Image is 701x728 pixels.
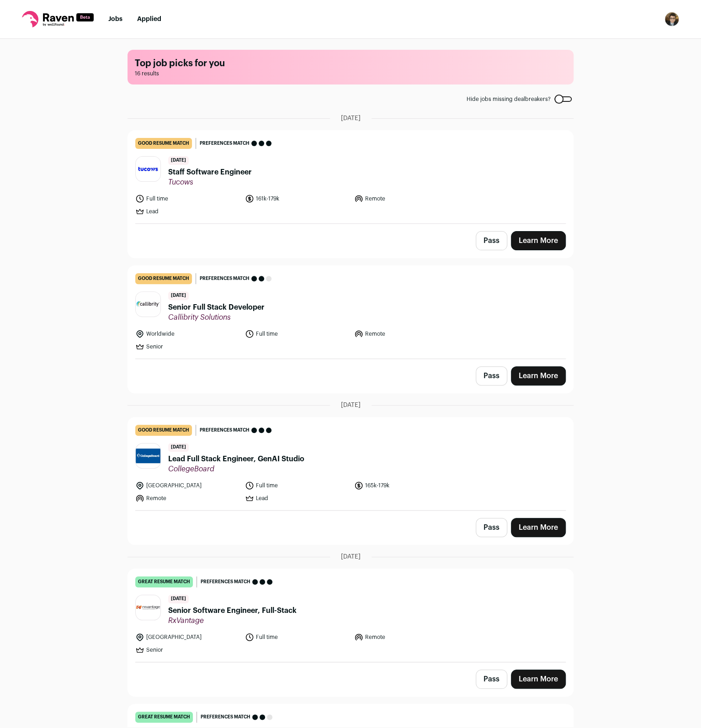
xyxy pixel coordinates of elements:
[511,518,566,537] a: Learn More
[245,194,349,203] li: 161k-179k
[168,302,265,313] span: Senior Full Stack Developer
[135,329,239,338] li: Worldwide
[136,448,160,463] img: cfb52ba93b836423ba4ae497992f271ff790f3b51a850b980c6490f462c3f813.jpg
[245,494,349,503] li: Lead
[136,292,160,317] img: ef3aacbfe28bf16d5b54eed4a311a4e5da7a6695305ece0e69df26d1e7f426a8.jpg
[168,156,189,165] span: [DATE]
[511,670,566,689] a: Learn More
[135,194,239,203] li: Full time
[341,401,361,410] span: [DATE]
[511,366,566,385] a: Learn More
[245,481,349,490] li: Full time
[135,481,239,490] li: [GEOGRAPHIC_DATA]
[200,426,250,435] span: Preferences match
[135,712,193,723] div: great resume match
[664,12,679,26] img: 6159877-medium_jpg
[664,12,679,26] button: Open dropdown
[476,231,507,250] button: Pass
[354,329,458,338] li: Remote
[201,712,250,722] span: Preferences match
[135,645,239,654] li: Senior
[108,16,122,22] a: Jobs
[135,494,239,503] li: Remote
[168,616,297,625] span: RxVantage
[135,70,566,77] span: 16 results
[476,670,507,689] button: Pass
[136,157,160,181] img: b077a5f47df0be0bdeaea077056a5123e970a99da747612150e1fbb545b96d3d.jpg
[136,605,160,610] img: 1f9958bde26d3e4cd89f6c5ac529b5acafdd0060d66cdd10a21d15c927b32369.jpg
[200,139,250,148] span: Preferences match
[200,274,250,283] span: Preferences match
[137,16,161,22] a: Applied
[168,443,189,452] span: [DATE]
[168,313,265,322] span: Callibrity Solutions
[128,266,573,359] a: good resume match Preferences match [DATE] Senior Full Stack Developer Callibrity Solutions World...
[168,595,189,603] span: [DATE]
[168,291,189,300] span: [DATE]
[135,425,192,436] div: good resume match
[467,95,551,103] span: Hide jobs missing dealbreakers?
[128,131,573,223] a: good resume match Preferences match [DATE] Staff Software Engineer Tucows Full time 161k-179k Rem...
[135,57,566,70] h1: Top job picks for you
[135,342,239,351] li: Senior
[168,605,297,616] span: Senior Software Engineer, Full-Stack
[128,569,573,662] a: great resume match Preferences match [DATE] Senior Software Engineer, Full-Stack RxVantage [GEOGR...
[341,552,361,561] span: [DATE]
[168,464,304,474] span: CollegeBoard
[511,231,566,250] a: Learn More
[168,178,252,187] span: Tucows
[476,366,507,385] button: Pass
[245,329,349,338] li: Full time
[135,138,192,149] div: good resume match
[128,417,573,510] a: good resume match Preferences match [DATE] Lead Full Stack Engineer, GenAI Studio CollegeBoard [G...
[354,481,458,490] li: 165k-179k
[135,633,239,642] li: [GEOGRAPHIC_DATA]
[245,633,349,642] li: Full time
[341,114,361,123] span: [DATE]
[354,633,458,642] li: Remote
[168,167,252,178] span: Staff Software Engineer
[135,207,239,216] li: Lead
[476,518,507,537] button: Pass
[135,273,192,284] div: good resume match
[354,194,458,203] li: Remote
[135,576,193,587] div: great resume match
[201,577,250,586] span: Preferences match
[168,454,304,464] span: Lead Full Stack Engineer, GenAI Studio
